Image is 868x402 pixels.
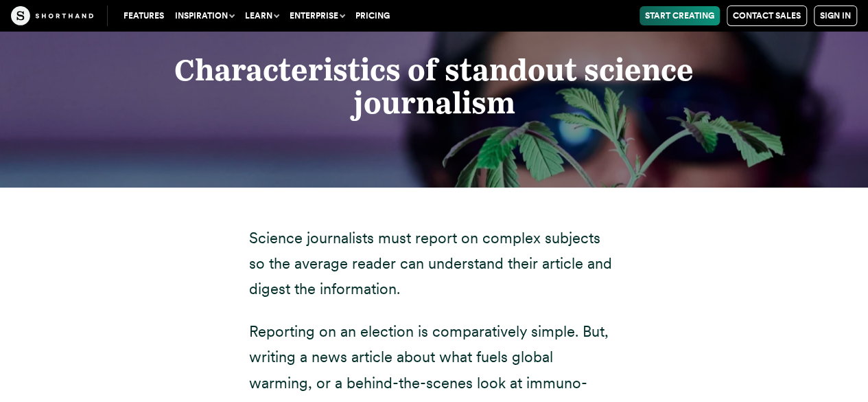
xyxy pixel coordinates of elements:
a: Start Creating [640,6,720,25]
button: Enterprise [284,6,350,25]
a: Contact Sales [727,5,807,26]
a: Features [118,6,169,25]
a: Sign in [814,5,857,26]
a: Pricing [350,6,395,25]
button: Inspiration [169,6,239,25]
p: Science journalists must report on complex subjects so the average reader can understand their ar... [249,225,620,302]
img: The Craft [11,6,93,25]
strong: Characteristics of standout science journalism [174,52,694,121]
button: Learn [239,6,284,25]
